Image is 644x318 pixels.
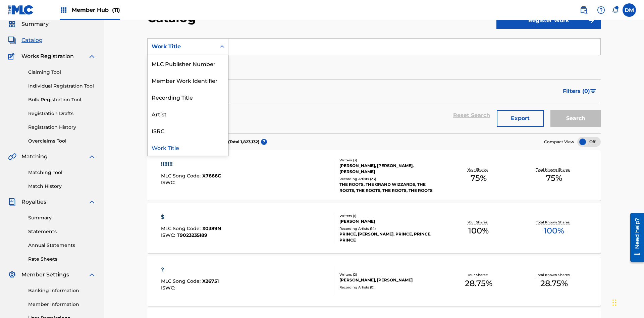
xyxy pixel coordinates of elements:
[147,38,601,133] form: Search Form
[597,6,605,14] img: help
[497,110,544,127] button: Export
[339,285,441,290] div: Recording Artists ( 0 )
[8,20,16,28] img: Summary
[60,6,68,14] img: Top Rightsholders
[8,20,49,28] a: SummarySummary
[577,3,590,17] a: Public Search
[28,256,96,263] a: Rate Sheets
[28,183,96,190] a: Match History
[623,3,636,17] div: User Menu
[161,285,177,291] span: ISWC :
[468,167,490,172] p: Your Shares:
[544,225,564,237] span: 100 %
[594,3,608,17] div: Help
[202,173,221,179] span: X7666C
[148,55,228,72] div: MLC Publisher Number
[8,52,17,60] img: Works Registration
[339,213,441,218] div: Writers ( 1 )
[28,301,96,308] a: Member Information
[88,52,96,60] img: expand
[28,138,96,145] a: Overclaims Tool
[148,105,228,122] div: Artist
[546,172,562,184] span: 75 %
[161,160,221,168] div: !!!!!!!
[112,7,120,13] span: (11)
[468,272,490,277] p: Your Shares:
[8,36,16,44] img: Catalog
[496,12,601,29] button: Register Work
[21,52,74,60] span: Works Registration
[468,220,490,225] p: Your Shares:
[28,228,96,235] a: Statements
[8,5,34,15] img: MLC Logo
[339,181,441,194] div: THE ROOTS, THE GRAND WIZZARDS, THE ROOTS, THE ROOTS, THE ROOTS, THE ROOTS
[28,83,96,90] a: Individual Registration Tool
[612,7,619,13] div: Notifications
[536,167,572,172] p: Total Known Shares:
[8,271,16,279] img: Member Settings
[468,225,489,237] span: 100 %
[202,225,221,231] span: X0389N
[161,173,202,179] span: MLC Song Code :
[339,218,441,224] div: [PERSON_NAME]
[339,272,441,277] div: Writers ( 2 )
[465,277,492,289] span: 28.75 %
[625,210,644,265] iframe: Resource Center
[161,266,219,274] div: ?
[471,172,487,184] span: 75 %
[147,256,601,306] a: ?MLC Song Code:X26751ISWC:Writers (2)[PERSON_NAME], [PERSON_NAME]Recording Artists (0)Your Shares...
[72,6,120,14] span: Member Hub
[161,225,202,231] span: MLC Song Code :
[540,277,568,289] span: 28.75 %
[339,226,441,231] div: Recording Artists ( 14 )
[339,158,441,163] div: Writers ( 3 )
[161,232,177,238] span: ISWC :
[28,96,96,103] a: Bulk Registration Tool
[339,231,441,243] div: PRINCE, [PERSON_NAME], PRINCE, PRINCE, PRINCE
[147,150,601,201] a: !!!!!!!MLC Song Code:X7666CISWC:Writers (3)[PERSON_NAME], [PERSON_NAME], [PERSON_NAME]Recording A...
[88,198,96,206] img: expand
[21,271,69,279] span: Member Settings
[88,153,96,161] img: expand
[161,213,221,221] div: $
[21,20,49,28] span: Summary
[152,43,212,51] div: Work Title
[28,214,96,221] a: Summary
[21,198,46,206] span: Royalties
[563,87,590,95] span: Filters ( 0 )
[590,89,596,93] img: filter
[147,203,601,253] a: $MLC Song Code:X0389NISWC:T9023235189Writers (1)[PERSON_NAME]Recording Artists (14)PRINCE, [PERSO...
[28,287,96,294] a: Banking Information
[28,124,96,131] a: Registration History
[339,277,441,283] div: [PERSON_NAME], [PERSON_NAME]
[28,242,96,249] a: Annual Statements
[612,293,616,313] div: Drag
[161,278,202,284] span: MLC Song Code :
[202,278,219,284] span: X26751
[148,139,228,156] div: Work Title
[28,69,96,76] a: Claiming Tool
[8,198,16,206] img: Royalties
[587,16,595,24] img: f7272a7cc735f4ea7f67.svg
[610,286,644,318] iframe: Chat Widget
[28,110,96,117] a: Registration Drafts
[536,220,572,225] p: Total Known Shares:
[148,72,228,89] div: Member Work Identifier
[580,6,588,14] img: search
[21,153,48,161] span: Matching
[261,139,267,145] span: ?
[28,169,96,176] a: Matching Tool
[161,179,177,185] span: ISWC :
[544,139,574,145] span: Compact View
[148,122,228,139] div: ISRC
[148,89,228,105] div: Recording Title
[339,176,441,181] div: Recording Artists ( 23 )
[177,232,207,238] span: T9023235189
[536,272,572,277] p: Total Known Shares:
[21,36,43,44] span: Catalog
[559,83,601,100] button: Filters (0)
[8,153,16,161] img: Matching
